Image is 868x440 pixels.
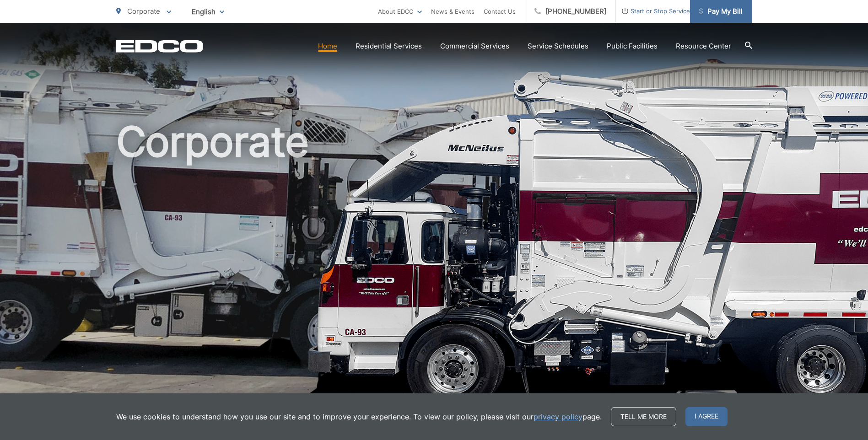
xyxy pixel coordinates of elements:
[676,41,731,52] a: Resource Center
[116,411,602,422] p: We use cookies to understand how you use our site and to improve your experience. To view our pol...
[528,41,588,52] a: Service Schedules
[699,6,743,17] span: Pay My Bill
[484,6,516,17] a: Contact Us
[607,41,658,52] a: Public Facilities
[534,411,582,422] a: privacy policy
[116,40,203,53] a: EDCD logo. Return to the homepage.
[185,4,231,20] span: English
[431,6,474,17] a: News & Events
[611,407,676,426] a: Tell me more
[318,41,337,52] a: Home
[378,6,422,17] a: About EDCO
[116,119,752,408] h1: Corporate
[356,41,422,52] a: Residential Services
[685,407,728,426] span: I agree
[440,41,509,52] a: Commercial Services
[127,7,160,16] span: Corporate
